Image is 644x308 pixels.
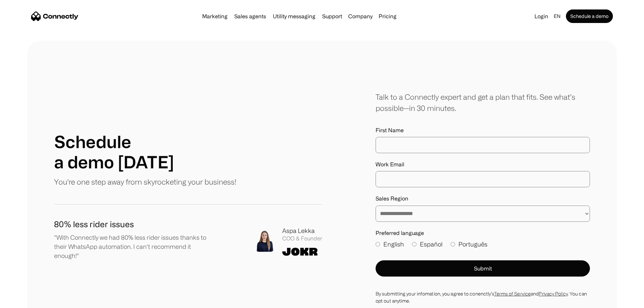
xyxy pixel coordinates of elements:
a: Privacy Policy [539,291,567,296]
a: Login [532,11,551,21]
input: English [376,242,380,246]
label: Work Email [376,161,590,168]
h1: 80% less rider issues [54,218,215,230]
label: English [376,240,404,249]
a: Terms of Service [494,291,531,296]
label: Preferred language [376,230,590,236]
div: COO & Founder [282,235,322,242]
p: "With Connectly we had 80% less rider issues thanks to their WhatsApp automation. I can't recomme... [54,233,215,260]
button: Submit [376,260,590,277]
input: Español [412,242,416,246]
ul: Language list [14,296,41,306]
div: Company [348,11,373,21]
div: Company [346,11,375,21]
a: Schedule a demo [566,9,613,23]
div: Aspa Lekka [282,226,322,235]
div: Talk to a Connectly expert and get a plan that fits. See what’s possible—in 30 minutes. [376,91,590,114]
label: Sales Region [376,195,590,202]
div: By submitting your infomation, you agree to conenctly’s and . You can opt out anytime. [376,290,590,304]
p: You're one step away from skyrocketing your business! [54,176,236,187]
label: Português [451,240,487,249]
label: First Name [376,127,590,134]
a: Marketing [199,14,230,19]
label: Español [412,240,443,249]
a: Sales agents [232,14,269,19]
aside: Language selected: English [7,295,41,306]
h1: Schedule a demo [DATE] [54,132,174,172]
a: Utility messaging [270,14,318,19]
a: Support [319,14,345,19]
input: Português [451,242,455,246]
a: Pricing [376,14,399,19]
div: en [554,11,560,21]
a: home [31,11,78,21]
div: en [551,11,565,21]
